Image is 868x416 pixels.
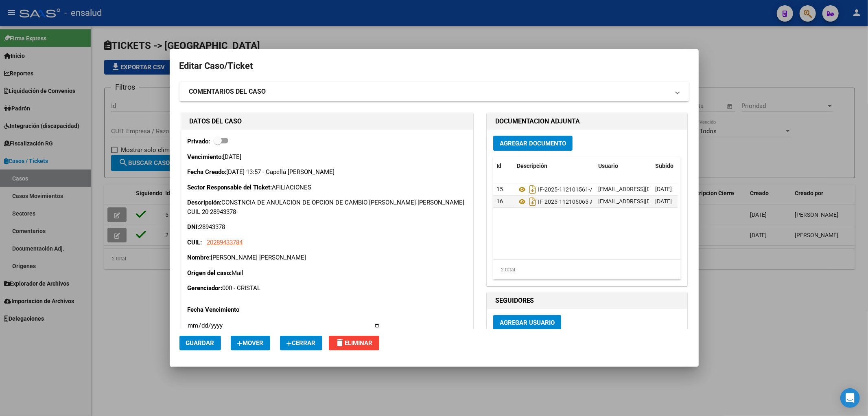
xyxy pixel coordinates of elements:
strong: Vencimiento: [188,153,223,161]
datatable-header-cell: Subido [652,157,693,175]
strong: Gerenciador: [188,284,223,292]
strong: Origen del caso: [188,269,232,277]
i: Descargar documento [527,183,538,196]
button: Mover [231,336,270,350]
p: Fecha Vencimiento [188,305,271,315]
span: 20289433784 [207,239,243,246]
button: Guardar [179,336,221,350]
i: Descargar documento [527,195,538,208]
p: AFILIACIONES [188,183,467,192]
div: 2 total [493,260,681,280]
span: Descripción [517,163,547,169]
button: Agregar Usuario [493,315,561,330]
datatable-header-cell: Descripción [514,157,595,175]
p: [DATE] [188,152,467,162]
span: IF-2025-112105065-APN-SGSUSS#SSS [538,198,637,205]
strong: DNI: [188,223,199,231]
span: [EMAIL_ADDRESS][DOMAIN_NAME] - [PERSON_NAME] [598,198,736,205]
span: Mover [237,339,264,347]
p: 28943378 [188,222,467,232]
datatable-header-cell: Usuario [595,157,652,175]
h1: DOCUMENTACION ADJUNTA [495,117,679,126]
span: Usuario [598,163,618,169]
strong: Descripción: [188,199,222,206]
strong: Privado: [188,138,210,145]
p: [PERSON_NAME] [PERSON_NAME] [188,253,467,262]
button: Agregar Documento [493,136,573,151]
strong: Fecha Creado: [188,168,227,176]
strong: Sector Responsable del Ticket: [188,184,272,191]
strong: CUIL: [188,239,202,246]
button: Eliminar [329,336,379,350]
mat-expansion-panel-header: COMENTARIOS DEL CASO [179,82,689,101]
datatable-header-cell: Id [493,157,514,175]
strong: Nombre: [188,254,211,261]
span: Guardar [186,339,214,347]
p: [DATE] 13:57 - Capellá [PERSON_NAME] [188,167,467,177]
span: Cerrar [286,339,316,347]
span: [DATE] [655,186,672,192]
div: Open Intercom Messenger [840,388,860,408]
span: Agregar Usuario [500,319,555,326]
h1: SEGUIDORES [495,296,679,306]
span: IF-2025-112101561-APN-SGSUSS#SSS [538,186,637,193]
span: Id [496,163,501,169]
span: [DATE] [655,198,672,205]
p: CONSTNCIA DE ANULACION DE OPCION DE CAMBIO [PERSON_NAME] [PERSON_NAME] CUIL 20-28943378- [188,198,467,216]
strong: COMENTARIOS DEL CASO [189,87,266,97]
span: [EMAIL_ADDRESS][DOMAIN_NAME] - [PERSON_NAME] [598,186,736,192]
div: 15 [496,185,510,194]
mat-icon: delete [335,338,345,348]
span: Eliminar [335,339,373,347]
p: 000 - CRISTAL [188,284,467,293]
p: Mail [188,269,467,278]
span: Agregar Documento [500,140,566,147]
div: 16 [496,197,510,206]
button: Cerrar [280,336,322,350]
span: Subido [655,163,673,169]
strong: DATOS DEL CASO [190,117,242,125]
h2: Editar Caso/Ticket [179,58,689,74]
